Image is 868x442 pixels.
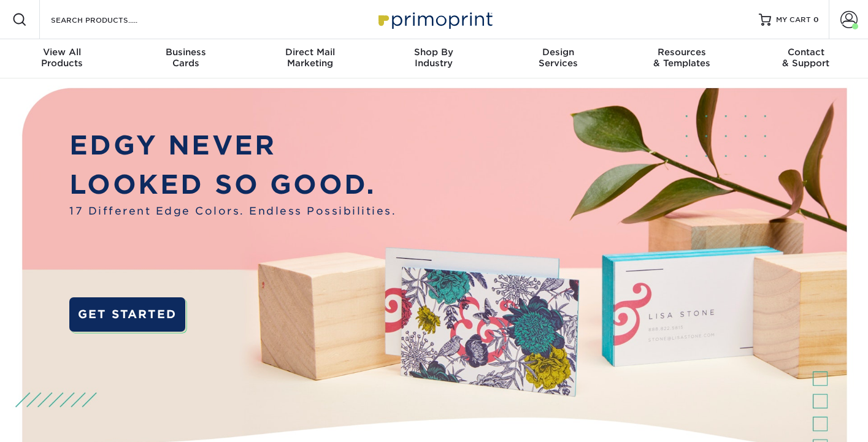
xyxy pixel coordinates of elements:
span: Business [124,47,248,58]
div: & Support [744,47,868,69]
a: Contact& Support [744,39,868,78]
span: Design [496,47,620,58]
p: LOOKED SO GOOD. [69,165,396,204]
a: Shop ByIndustry [372,39,496,78]
div: Marketing [248,47,372,69]
input: SEARCH PRODUCTS..... [50,12,169,27]
span: Resources [620,47,744,58]
a: Resources& Templates [620,39,744,78]
div: Services [496,47,620,69]
span: Contact [744,47,868,58]
div: Industry [372,47,496,69]
span: MY CART [776,15,811,25]
span: 17 Different Edge Colors. Endless Possibilities. [69,204,396,219]
a: GET STARTED [69,297,185,332]
a: DesignServices [496,39,620,78]
span: Direct Mail [248,47,372,58]
a: Direct MailMarketing [248,39,372,78]
p: EDGY NEVER [69,126,396,165]
div: & Templates [620,47,744,69]
img: Primoprint [373,6,496,32]
a: BusinessCards [124,39,248,78]
div: Cards [124,47,248,69]
span: 0 [813,15,819,24]
span: Shop By [372,47,496,58]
